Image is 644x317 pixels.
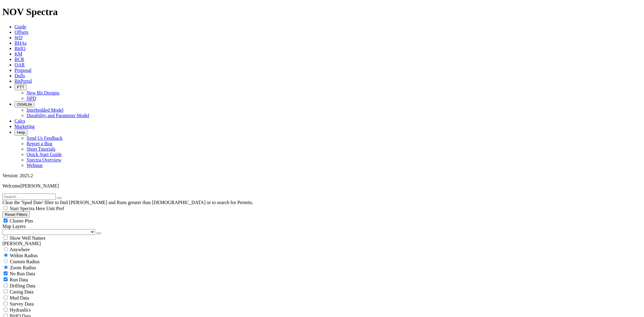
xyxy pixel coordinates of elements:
[17,85,24,89] span: FTT
[2,200,253,205] span: Clear the 'Spud Date' filter to find [PERSON_NAME] and Runs greater than [DEMOGRAPHIC_DATA] or to...
[14,124,35,129] a: Marketing
[2,307,642,313] filter-controls-checkbox: Hydraulics Analysis
[14,68,31,73] a: Proposal
[10,206,45,211] span: Start Spectra Here
[10,253,38,258] span: Within Radius
[27,107,63,113] a: Interbedded Model
[14,30,28,35] a: Offsets
[27,157,61,162] a: Spectra Overview
[14,40,27,46] a: BHAs
[14,78,32,84] a: BitPortal
[17,130,25,135] span: Help
[2,6,642,18] h1: NOV Spectra
[10,247,30,252] span: Anywhere
[27,136,62,141] a: Send Us Feedback
[10,218,33,223] span: Cluster Pins
[10,265,36,270] span: Zoom Radius
[14,57,24,62] a: BCR
[14,51,22,56] a: KM
[10,307,31,312] span: Hydraulics
[27,90,59,95] a: New Bit Designs
[27,152,62,157] a: Quick Start Guide
[14,129,27,136] button: Help
[10,277,28,282] span: Run Data
[14,118,25,123] a: Calcs
[46,206,64,211] span: Unit Pref
[27,113,89,118] a: Durability and Parameter Model
[10,271,35,276] span: No Run Data
[2,241,642,246] div: [PERSON_NAME]
[4,206,8,210] input: Start Spectra Here
[2,183,642,189] p: Welcome
[14,35,23,40] a: WD
[2,194,56,200] input: Search
[21,183,59,188] span: [PERSON_NAME]
[10,295,29,300] span: Mud Data
[2,224,26,229] span: Map Layers
[10,235,45,241] span: Show Well Names
[10,289,34,294] span: Casing Data
[10,283,35,288] span: Drilling Data
[27,141,52,146] a: Report a Bug
[10,259,40,264] span: Custom Radius
[17,102,32,107] span: OrbitLite
[14,24,26,29] a: Guide
[27,146,56,152] a: Short Tutorials
[14,46,25,51] a: BitIQ
[10,301,34,306] span: Survey Data
[14,84,27,90] button: FTT
[2,173,642,178] div: Version: 2025.2
[14,62,25,67] a: OAR
[27,96,36,101] a: NPD
[2,211,30,218] button: Reset Filters
[14,73,25,78] a: Dulls
[27,163,43,168] a: Webinar
[14,101,34,107] button: OrbitLite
